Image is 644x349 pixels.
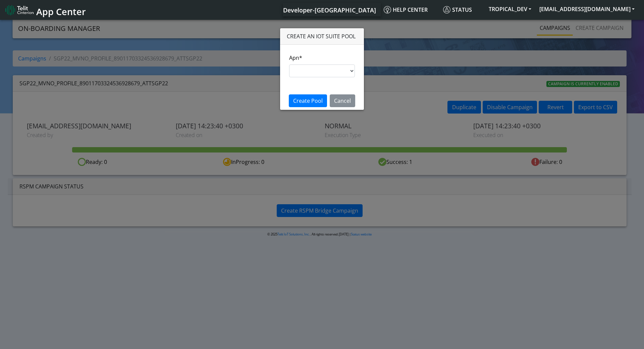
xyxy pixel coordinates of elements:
[443,6,472,13] span: Status
[5,5,34,15] img: logo-telit-cinterion-gw-new.png
[289,94,327,107] button: Create Pool
[330,94,355,107] button: Cancel
[293,97,323,104] span: Create Pool
[443,6,450,13] img: status.svg
[283,3,376,16] a: Your current platform instance
[283,6,376,14] span: Developer-[GEOGRAPHIC_DATA]
[384,6,391,13] img: knowledge.svg
[36,5,86,18] span: App Center
[535,3,639,15] button: [EMAIL_ADDRESS][DOMAIN_NAME]
[485,3,535,15] button: TROPICAL_DEV
[287,33,356,40] span: Create an IoT Suite pool
[384,6,428,13] span: Help center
